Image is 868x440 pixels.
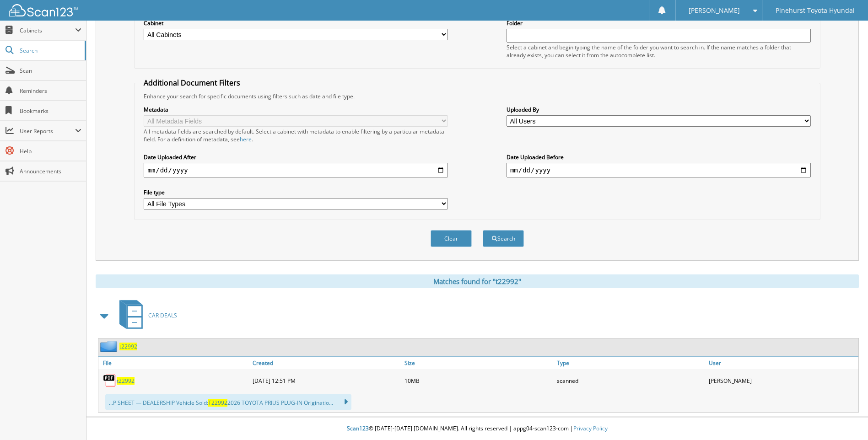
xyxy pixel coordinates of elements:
a: Privacy Policy [573,424,608,432]
span: Cabinets [20,27,75,34]
label: Cabinet [144,19,448,27]
div: scanned [555,371,706,390]
div: Enhance your search for specific documents using filters such as date and file type. [139,92,815,100]
span: Search [20,47,80,54]
a: here [240,135,252,143]
span: Scan123 [347,424,369,432]
a: CAR DEALS [114,297,177,333]
label: Metadata [144,106,448,113]
span: Bookmarks [20,107,81,115]
div: 10MB [402,371,554,390]
a: t22992 [117,377,135,385]
div: [PERSON_NAME] [706,371,858,390]
span: Reminders [20,87,81,95]
div: All metadata fields are searched by default. Select a cabinet with metadata to enable filtering b... [144,128,448,143]
button: Clear [431,230,472,247]
span: Scan [20,67,81,75]
label: File type [144,188,448,196]
a: Created [250,357,402,369]
div: © [DATE]-[DATE] [DOMAIN_NAME]. All rights reserved | appg04-scan123-com | [86,418,868,440]
label: Date Uploaded After [144,153,448,161]
div: [DATE] 12:51 PM [250,371,402,390]
div: Select a cabinet and begin typing the name of the folder you want to search in. If the name match... [507,43,811,59]
img: scan123-logo-white.svg [9,4,78,16]
input: start [144,163,448,177]
div: ...P SHEET — DEALERSHIP Vehicle Sold: 2026 TOYOTA PRIUS PLUG-IN Originatio... [105,394,351,410]
span: Help [20,147,81,155]
a: Type [555,357,706,369]
span: T22992 [208,399,227,407]
label: Folder [507,19,811,27]
span: User Reports [20,127,75,135]
img: folder2.png [100,341,119,352]
a: User [706,357,858,369]
a: t22992 [119,343,137,350]
legend: Additional Document Filters [139,78,245,88]
span: Announcements [20,167,81,175]
a: Size [402,357,554,369]
span: [PERSON_NAME] [689,8,740,13]
button: Search [483,230,524,247]
label: Uploaded By [507,106,811,113]
a: File [98,357,250,369]
span: Pinehurst Toyota Hyundai [776,8,855,13]
label: Date Uploaded Before [507,153,811,161]
span: CAR DEALS [148,311,177,319]
iframe: Chat Widget [822,396,868,440]
img: PDF.png [103,374,117,387]
div: Matches found for "t22992" [96,274,859,288]
input: end [507,163,811,177]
